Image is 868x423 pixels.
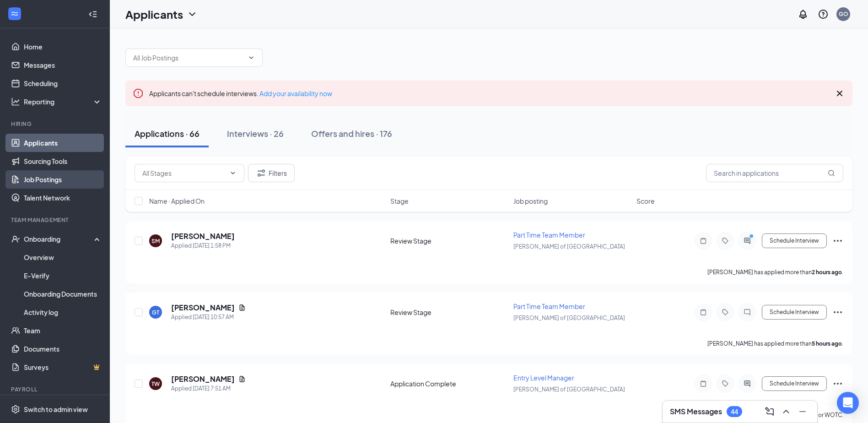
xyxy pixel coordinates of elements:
a: Team [24,321,102,340]
svg: ChevronDown [248,54,255,61]
div: Onboarding [24,234,94,244]
span: [PERSON_NAME] of [GEOGRAPHIC_DATA] [513,243,625,250]
svg: PrimaryDot [747,233,758,241]
h3: SMS Messages [670,407,722,417]
svg: QuestionInfo [818,9,829,20]
div: GT [152,309,159,316]
a: Activity log [24,303,102,321]
div: Application Complete [390,379,508,388]
b: 5 hours ago [812,340,842,347]
b: 2 hours ago [812,269,842,276]
span: Part Time Team Member [513,302,585,310]
h5: [PERSON_NAME] [171,303,235,313]
button: Filter Filters [248,164,295,182]
span: Entry Level Manager [513,374,574,382]
div: Reporting [24,97,102,106]
svg: ChatInactive [742,309,753,316]
div: Applications · 66 [135,128,199,139]
div: Hiring [11,120,100,128]
a: Home [24,38,102,56]
svg: MagnifyingGlass [828,169,835,177]
a: SurveysCrown [24,358,102,376]
svg: ChevronDown [229,169,237,177]
span: [PERSON_NAME] of [GEOGRAPHIC_DATA] [513,386,625,393]
div: Payroll [11,385,100,393]
span: Applicants can't schedule interviews. [149,89,332,98]
svg: Note [698,309,709,316]
p: [PERSON_NAME] has applied more than . [707,340,843,347]
svg: Filter [256,168,267,179]
svg: Settings [11,405,20,414]
button: Schedule Interview [762,233,827,248]
svg: Ellipses [832,235,843,246]
div: Team Management [11,216,100,224]
svg: Ellipses [832,378,843,389]
div: GO [839,10,848,18]
a: Add your availability now [259,89,332,98]
a: Overview [24,248,102,266]
svg: Minimize [797,406,808,417]
h5: [PERSON_NAME] [171,231,235,241]
svg: Cross [834,88,845,99]
button: ComposeMessage [762,404,777,419]
a: Applicants [24,134,102,152]
a: Job Postings [24,170,102,189]
svg: ActiveChat [742,380,753,387]
svg: Note [698,380,709,387]
div: Interviews · 26 [227,128,284,139]
span: [PERSON_NAME] of [GEOGRAPHIC_DATA] [513,315,625,321]
button: Minimize [795,404,810,419]
div: Switch to admin view [24,405,88,414]
button: Schedule Interview [762,376,827,391]
span: Score [636,196,655,206]
svg: ComposeMessage [764,406,775,417]
svg: Analysis [11,97,20,106]
svg: Tag [720,309,731,316]
a: Onboarding Documents [24,285,102,303]
a: Messages [24,56,102,74]
div: 44 [731,408,738,416]
input: All Job Postings [133,53,244,63]
input: Search in applications [706,164,843,182]
span: Name · Applied On [149,196,205,206]
div: TW [151,380,160,388]
div: Review Stage [390,236,508,245]
span: Part Time Team Member [513,231,585,239]
a: Documents [24,340,102,358]
h1: Applicants [125,6,183,22]
svg: WorkstreamLogo [10,9,19,18]
svg: ActiveChat [742,237,753,244]
svg: Collapse [88,10,97,19]
div: Applied [DATE] 10:57 AM [171,313,246,322]
a: Scheduling [24,74,102,92]
a: Talent Network [24,189,102,207]
svg: Tag [720,380,731,387]
h5: [PERSON_NAME] [171,374,235,384]
svg: Document [238,304,246,311]
div: Offers and hires · 176 [311,128,392,139]
span: Stage [390,196,409,206]
svg: UserCheck [11,234,20,244]
svg: Tag [720,237,731,244]
p: [PERSON_NAME] has applied more than . [707,268,843,276]
a: E-Verify [24,266,102,285]
button: ChevronUp [779,404,793,419]
svg: Error [133,88,144,99]
svg: Ellipses [832,307,843,318]
svg: ChevronDown [187,9,198,20]
a: Sourcing Tools [24,152,102,170]
div: Review Stage [390,308,508,317]
div: Applied [DATE] 7:51 AM [171,384,246,393]
div: Open Intercom Messenger [837,392,859,414]
input: All Stages [142,168,226,178]
button: Schedule Interview [762,305,827,320]
svg: Document [238,375,246,383]
svg: Notifications [798,9,809,20]
div: Applied [DATE] 1:58 PM [171,241,235,250]
span: Job posting [513,196,548,206]
svg: ChevronUp [781,406,792,417]
div: SM [151,237,160,245]
svg: Note [698,237,709,244]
